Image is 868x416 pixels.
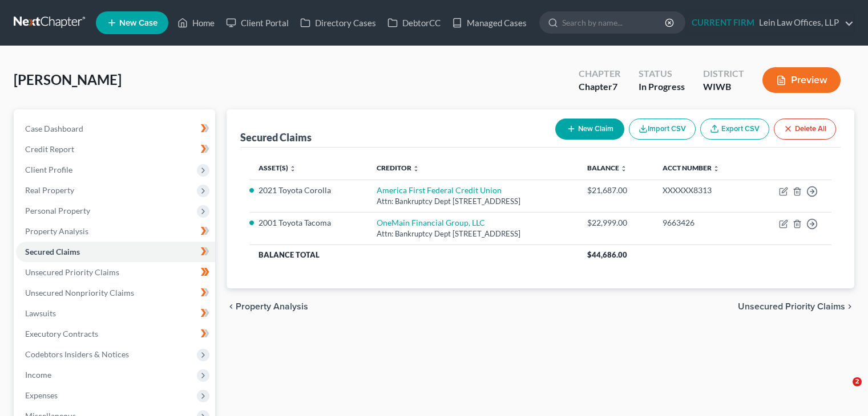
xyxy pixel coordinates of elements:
[16,139,215,160] a: Credit Report
[562,12,667,33] input: Search by name...
[413,165,419,172] i: unfold_more
[377,164,419,172] a: Creditor unfold_more
[289,165,296,172] i: unfold_more
[25,185,74,195] span: Real Property
[119,19,158,27] span: New Case
[25,308,56,318] span: Lawsuits
[738,302,845,311] span: Unsecured Priority Claims
[377,196,569,207] div: Attn: Bankruptcy Dept [STREET_ADDRESS]
[377,185,502,195] a: America First Federal Credit Union
[555,119,624,140] button: New Claim
[16,262,215,283] a: Unsecured Priority Claims
[377,218,485,227] a: OneMain Financial Group, LLC
[579,80,620,93] div: Chapter
[25,329,98,338] span: Executory Contracts
[663,217,742,229] div: 9663426
[612,81,617,92] span: 7
[686,13,854,33] a: CURRENT FIRMLein Law Offices, LLP
[259,164,296,172] a: Asset(s) unfold_more
[220,13,294,33] a: Client Portal
[294,13,382,33] a: Directory Cases
[762,67,841,93] button: Preview
[587,164,627,172] a: Balance unfold_more
[738,302,854,311] button: Unsecured Priority Claims chevron_right
[16,221,215,242] a: Property Analysis
[25,288,134,297] span: Unsecured Nonpriority Claims
[446,13,532,33] a: Managed Cases
[663,164,720,172] a: Acct Number unfold_more
[377,229,569,239] div: Attn: Bankruptcy Dept [STREET_ADDRESS]
[259,185,358,196] li: 2021 Toyota Corolla
[25,370,51,380] span: Income
[25,349,129,359] span: Codebtors Insiders & Notices
[227,302,308,311] button: chevron_left Property Analysis
[587,217,645,229] div: $22,999.00
[587,250,627,259] span: $44,686.00
[14,71,122,88] span: [PERSON_NAME]
[25,226,88,236] span: Property Analysis
[703,80,744,93] div: WIWB
[692,17,754,27] strong: CURRENT FIRM
[853,377,862,386] span: 2
[25,247,80,256] span: Secured Claims
[629,119,696,140] button: Import CSV
[845,302,854,311] i: chevron_right
[172,13,220,33] a: Home
[579,67,620,80] div: Chapter
[16,242,215,262] a: Secured Claims
[587,185,645,196] div: $21,687.00
[700,119,769,140] a: Export CSV
[25,206,90,215] span: Personal Property
[382,13,446,33] a: DebtorCC
[639,67,685,80] div: Status
[227,302,236,311] i: chevron_left
[25,267,119,277] span: Unsecured Priority Claims
[259,217,358,229] li: 2001 Toyota Tacoma
[16,119,215,139] a: Case Dashboard
[16,283,215,303] a: Unsecured Nonpriority Claims
[829,377,857,405] iframe: Intercom live chat
[663,185,742,196] div: XXXXXX8313
[236,302,308,311] span: Property Analysis
[620,165,627,172] i: unfold_more
[25,165,72,174] span: Client Profile
[25,390,58,400] span: Expenses
[25,124,83,133] span: Case Dashboard
[639,80,685,93] div: In Progress
[774,119,836,140] button: Delete All
[713,165,720,172] i: unfold_more
[703,67,744,80] div: District
[16,303,215,324] a: Lawsuits
[249,244,578,265] th: Balance Total
[240,130,312,144] div: Secured Claims
[25,144,74,154] span: Credit Report
[16,324,215,344] a: Executory Contracts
